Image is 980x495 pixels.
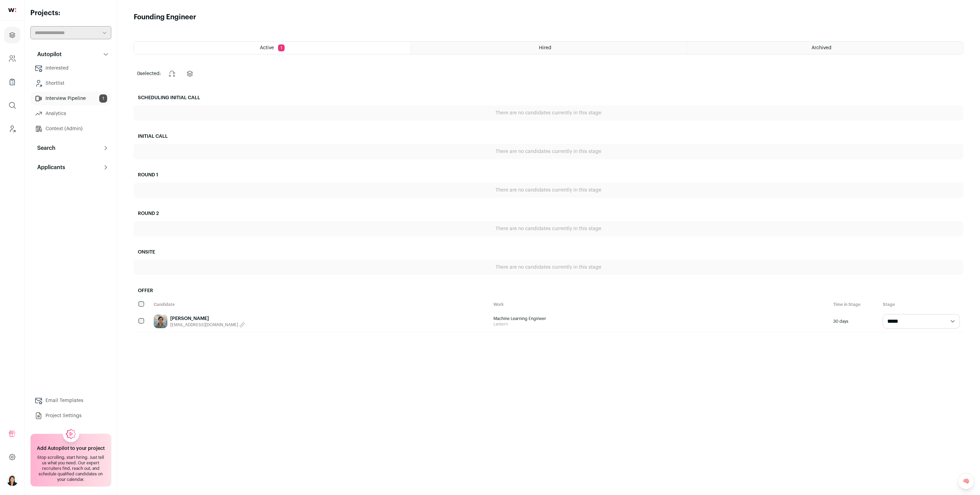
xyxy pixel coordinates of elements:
a: Email Templates [30,394,111,408]
div: There are no candidates currently in this stage [134,260,963,275]
a: Shortlist [30,76,111,90]
a: Archived [687,42,963,54]
a: 🧠 [958,473,974,489]
img: b047ed67c773756f7b7c8e76c8f565d6d8d933148a3d89b17223bc988e5093bb.jpg [154,314,167,328]
a: Context (Admin) [30,122,111,136]
h2: Round 2 [134,206,963,221]
a: [PERSON_NAME] [170,315,245,322]
a: Leads (Backoffice) [4,121,20,137]
a: Add Autopilot to your project Stop scrolling, start hiring. Just tell us what you need. Our exper... [30,434,111,487]
div: There are no candidates currently in this stage [134,221,963,236]
div: Time in Stage [830,298,879,311]
span: Archived [812,45,832,50]
span: Active [260,45,274,50]
div: 30 days [830,311,879,332]
h2: Projects: [30,8,111,18]
span: Hired [539,45,552,50]
p: Applicants [33,163,65,172]
a: Projects [4,27,20,43]
span: 1 [278,44,285,51]
a: Hired [411,42,687,54]
h2: Scheduling Initial Call [134,90,963,105]
span: selected: [137,70,161,77]
img: 13709957-medium_jpg [7,475,18,486]
div: There are no candidates currently in this stage [134,183,963,198]
button: Applicants [30,161,111,174]
h2: Round 1 [134,167,963,183]
h2: Initial Call [134,129,963,144]
div: Candidate [150,298,490,311]
div: Stop scrolling, start hiring. Just tell us what you need. Our expert recruiters find, reach out, ... [35,455,107,482]
a: Company and ATS Settings [4,50,20,67]
h2: Add Autopilot to your project [37,445,105,452]
span: [EMAIL_ADDRESS][DOMAIN_NAME] [170,322,238,328]
h2: Offer [134,283,963,298]
p: Autopilot [33,50,62,59]
a: Project Settings [30,409,111,423]
span: Lantern [493,321,826,327]
a: Interview Pipeline1 [30,92,111,105]
button: Search [30,141,111,155]
h2: Onsite [134,245,963,260]
button: [EMAIL_ADDRESS][DOMAIN_NAME] [170,322,245,328]
span: 1 [99,94,107,103]
p: Search [33,144,55,152]
h1: Founding Engineer [134,12,196,22]
span: Machine Learning Engineer [493,316,826,321]
span: 0 [137,71,140,76]
a: Analytics [30,107,111,121]
button: Autopilot [30,48,111,61]
button: Open dropdown [7,475,18,486]
div: Stage [879,298,963,311]
div: There are no candidates currently in this stage [134,144,963,159]
img: wellfound-shorthand-0d5821cbd27db2630d0214b213865d53afaa358527fdda9d0ea32b1df1b89c2c.svg [8,8,16,12]
a: Company Lists [4,74,20,90]
div: Work [490,298,830,311]
div: There are no candidates currently in this stage [134,105,963,121]
a: Interested [30,61,111,75]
